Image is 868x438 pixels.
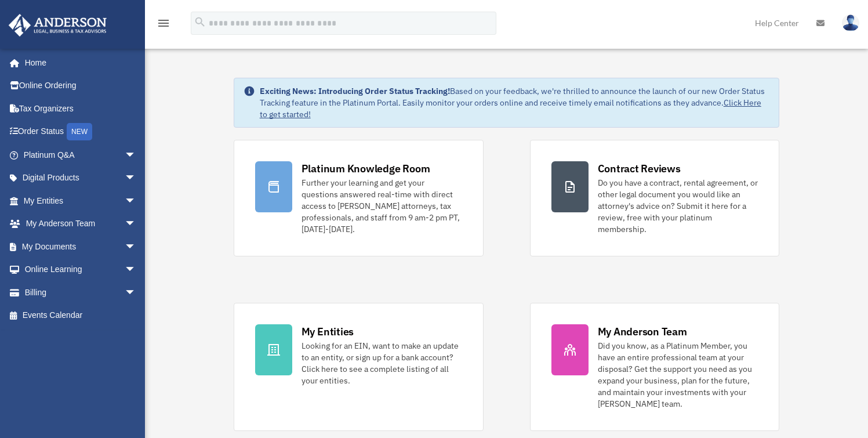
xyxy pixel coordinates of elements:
a: Tax Organizers [8,97,154,120]
span: arrow_drop_down [125,189,148,213]
i: search [194,16,206,28]
a: Online Learningarrow_drop_down [8,258,154,281]
div: NEW [67,123,92,140]
a: Home [8,51,148,74]
div: My Anderson Team [598,324,687,339]
a: Order StatusNEW [8,120,154,144]
div: Further your learning and get your questions answered real-time with direct access to [PERSON_NAM... [302,177,462,235]
a: Platinum Knowledge Room Further your learning and get your questions answered real-time with dire... [234,140,484,256]
i: menu [157,16,170,30]
div: Based on your feedback, we're thrilled to announce the launch of our new Order Status Tracking fe... [260,85,770,120]
div: My Entities [302,324,354,339]
span: arrow_drop_down [125,281,148,305]
div: Did you know, as a Platinum Member, you have an entire professional team at your disposal? Get th... [598,340,758,410]
a: Digital Productsarrow_drop_down [8,166,154,190]
img: Anderson Advisors Platinum Portal [5,14,110,37]
a: menu [157,20,170,30]
span: arrow_drop_down [125,235,148,259]
a: Online Ordering [8,74,154,97]
div: Looking for an EIN, want to make an update to an entity, or sign up for a bank account? Click her... [302,340,462,386]
strong: Exciting News: Introducing Order Status Tracking! [260,86,450,96]
span: arrow_drop_down [125,212,148,236]
a: My Anderson Teamarrow_drop_down [8,212,154,236]
a: Platinum Q&Aarrow_drop_down [8,143,154,166]
img: User Pic [842,15,859,31]
a: My Documentsarrow_drop_down [8,235,154,258]
span: arrow_drop_down [125,166,148,190]
a: Events Calendar [8,304,154,327]
span: arrow_drop_down [125,258,148,282]
div: Contract Reviews [598,161,681,176]
div: Do you have a contract, rental agreement, or other legal document you would like an attorney's ad... [598,177,758,235]
span: arrow_drop_down [125,143,148,167]
a: Click Here to get started! [260,97,761,120]
a: My Anderson Team Did you know, as a Platinum Member, you have an entire professional team at your... [530,303,780,431]
a: My Entities Looking for an EIN, want to make an update to an entity, or sign up for a bank accoun... [234,303,484,431]
a: Billingarrow_drop_down [8,281,154,304]
a: Contract Reviews Do you have a contract, rental agreement, or other legal document you would like... [530,140,780,256]
a: My Entitiesarrow_drop_down [8,189,154,212]
div: Platinum Knowledge Room [302,161,430,176]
